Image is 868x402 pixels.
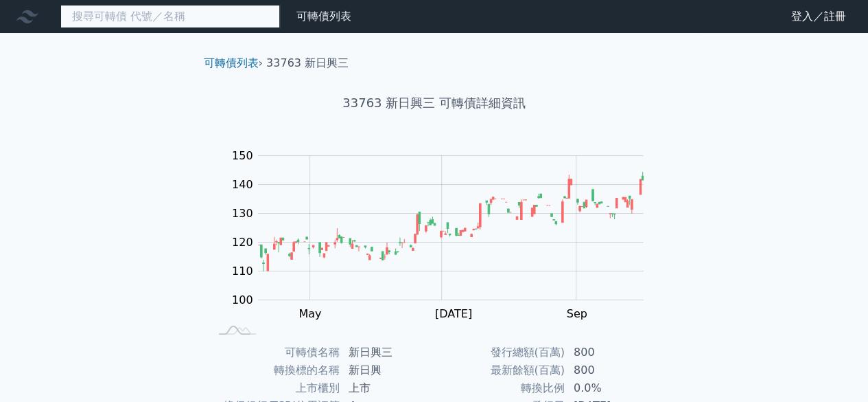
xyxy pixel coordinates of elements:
[209,361,340,379] td: 轉換標的名稱
[565,379,659,397] td: 0.0%
[193,93,676,113] h1: 33763 新日興三 可轉債詳細資訊
[566,307,587,320] tspan: Sep
[209,379,340,397] td: 上市櫃別
[340,344,434,361] td: 新日興三
[232,236,253,249] tspan: 120
[232,293,253,306] tspan: 100
[340,379,434,397] td: 上市
[209,344,340,361] td: 可轉債名稱
[204,56,259,69] a: 可轉債列表
[799,336,868,402] iframe: Chat Widget
[266,55,349,71] li: 33763 新日興三
[296,10,351,23] a: 可轉債列表
[60,5,280,28] input: 搜尋可轉債 代號／名稱
[565,361,659,379] td: 800
[298,307,321,320] tspan: May
[435,307,472,320] tspan: [DATE]
[204,55,263,71] li: ›
[565,344,659,361] td: 800
[232,178,253,191] tspan: 140
[434,344,565,361] td: 發行總額(百萬)
[799,336,868,402] div: 聊天小工具
[340,361,434,379] td: 新日興
[434,379,565,397] td: 轉換比例
[232,207,253,220] tspan: 130
[434,361,565,379] td: 最新餘額(百萬)
[232,265,253,278] tspan: 110
[232,149,253,162] tspan: 150
[224,149,664,320] g: Chart
[780,5,857,27] a: 登入／註冊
